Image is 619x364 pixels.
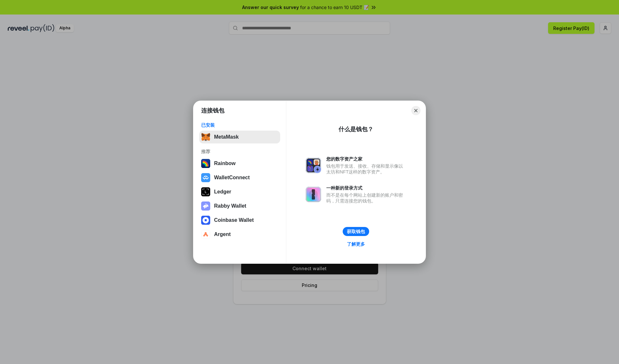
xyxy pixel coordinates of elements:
[201,230,210,239] img: svg+xml,%3Csvg%20width%3D%2228%22%20height%3D%2228%22%20viewBox%3D%220%200%2028%2028%22%20fill%3D...
[326,192,406,204] div: 而不是在每个网站上创建新的账户和密码，只需连接您的钱包。
[214,161,236,166] div: Rainbow
[199,214,280,227] button: Coinbase Wallet
[199,171,280,184] button: WalletConnect
[201,133,210,142] img: svg+xml,%3Csvg%20fill%3D%22none%22%20height%3D%2233%22%20viewBox%3D%220%200%2035%2033%22%20width%...
[201,159,210,168] img: svg+xml,%3Csvg%20width%3D%22120%22%20height%3D%22120%22%20viewBox%3D%220%200%20120%20120%22%20fil...
[214,203,246,209] div: Rabby Wallet
[199,185,280,198] button: Ledger
[214,175,250,181] div: WalletConnect
[343,240,369,248] a: 了解更多
[201,202,210,211] img: svg+xml,%3Csvg%20xmlns%3D%22http%3A%2F%2Fwww.w3.org%2F2000%2Fsvg%22%20fill%3D%22none%22%20viewBox...
[199,228,280,241] button: Argent
[201,122,278,128] div: 已安装
[306,158,321,173] img: svg+xml,%3Csvg%20xmlns%3D%22http%3A%2F%2Fwww.w3.org%2F2000%2Fsvg%22%20fill%3D%22none%22%20viewBox...
[199,131,280,143] button: MetaMask
[199,200,280,212] button: Rabby Wallet
[201,149,278,154] div: 推荐
[306,187,321,202] img: svg+xml,%3Csvg%20xmlns%3D%22http%3A%2F%2Fwww.w3.org%2F2000%2Fsvg%22%20fill%3D%22none%22%20viewBox...
[326,185,406,191] div: 一种新的登录方式
[214,231,231,237] div: Argent
[326,156,406,162] div: 您的数字资产之家
[339,125,373,133] div: 什么是钱包？
[214,134,239,140] div: MetaMask
[201,173,210,182] img: svg+xml,%3Csvg%20width%3D%2228%22%20height%3D%2228%22%20viewBox%3D%220%200%2028%2028%22%20fill%3D...
[201,187,210,196] img: svg+xml,%3Csvg%20xmlns%3D%22http%3A%2F%2Fwww.w3.org%2F2000%2Fsvg%22%20width%3D%2228%22%20height%3...
[214,217,254,223] div: Coinbase Wallet
[343,227,369,236] button: 获取钱包
[199,157,280,170] button: Rainbow
[201,216,210,225] img: svg+xml,%3Csvg%20width%3D%2228%22%20height%3D%2228%22%20viewBox%3D%220%200%2028%2028%22%20fill%3D...
[201,107,224,114] h1: 连接钱包
[347,241,365,247] div: 了解更多
[347,229,365,234] div: 获取钱包
[214,189,231,195] div: Ledger
[326,163,406,175] div: 钱包用于发送、接收、存储和显示像以太坊和NFT这样的数字资产。
[411,106,420,115] button: Close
